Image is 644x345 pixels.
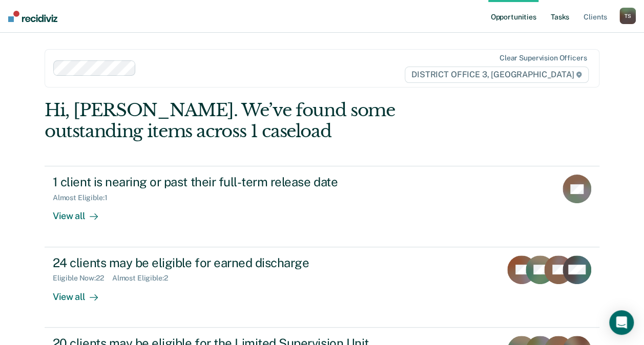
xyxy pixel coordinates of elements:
[53,175,412,189] div: 1 client is nearing or past their full-term release date
[45,166,599,247] a: 1 client is nearing or past their full-term release dateAlmost Eligible:1View all
[53,283,110,303] div: View all
[619,8,636,24] div: T S
[53,202,110,222] div: View all
[405,67,589,83] span: DISTRICT OFFICE 3, [GEOGRAPHIC_DATA]
[53,255,412,270] div: 24 clients may be eligible for earned discharge
[45,100,489,142] div: Hi, [PERSON_NAME]. We’ve found some outstanding items across 1 caseload
[53,193,116,202] div: Almost Eligible : 1
[53,274,112,283] div: Eligible Now : 22
[500,54,587,62] div: Clear supervision officers
[619,8,636,24] button: TS
[609,310,634,335] div: Open Intercom Messenger
[45,247,599,328] a: 24 clients may be eligible for earned dischargeEligible Now:22Almost Eligible:2View all
[8,11,57,22] img: Recidiviz
[112,274,176,283] div: Almost Eligible : 2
